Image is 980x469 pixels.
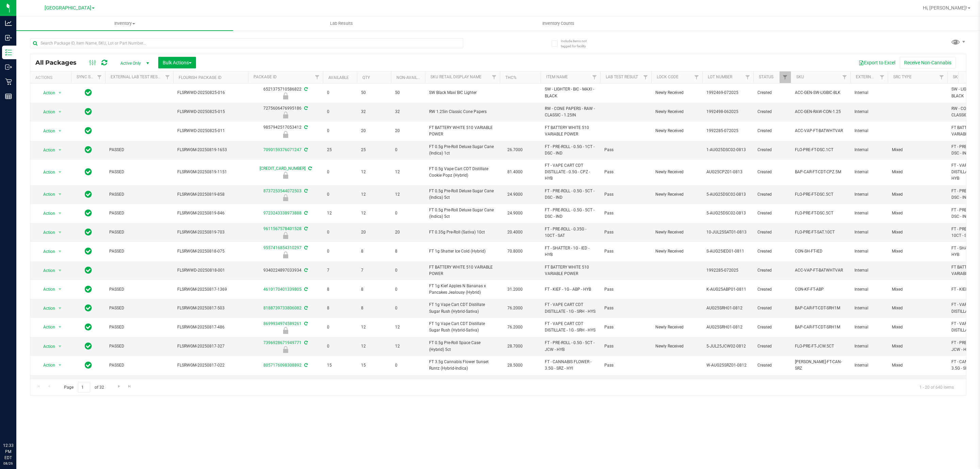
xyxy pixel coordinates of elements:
span: FLSRWGM-20250819-858 [177,191,244,198]
span: select [56,126,64,136]
span: 1992285-072025 [706,267,749,274]
span: Internal [854,267,884,274]
span: FT 0.5g Vape Cart CDT Distillate Cookie Popz (Hybrid) [429,166,496,179]
span: FT BATTERY WHITE 510 VARIABLE POWER [429,264,496,277]
span: Action [37,342,55,351]
div: 9857942517053412 [247,124,324,138]
span: Sync from Compliance System [307,166,312,171]
a: Go to the next page [114,382,124,391]
span: select [56,360,64,370]
a: Filter [94,71,105,83]
span: Sync from Compliance System [303,245,308,250]
span: Internal [854,191,884,198]
span: PASSED [109,229,169,236]
span: Internal [854,229,884,236]
span: 20.4000 [504,227,526,237]
span: FLO-PRE-FT-DSC.5CT [795,210,846,216]
span: 0 [327,229,353,236]
span: 1992498-062025 [706,109,749,115]
inline-svg: Inbound [5,34,12,41]
span: 0 [395,286,421,293]
a: External Lab Test Result [111,75,164,79]
span: FT - CANNABIS FLOWER - 3.5G - SRZ - HYI [545,378,596,391]
span: 24.9000 [504,208,526,218]
span: In Sync [85,107,92,116]
span: Created [757,267,787,274]
span: Action [37,247,55,256]
a: 7396928671949771 [263,340,301,345]
span: Include items not tagged for facility [561,38,595,49]
span: In Sync [85,227,92,237]
span: Internal [854,169,884,175]
span: All Packages [35,59,83,66]
span: FT BATTERY WHITE 510 VARIABLE POWER [429,125,496,138]
span: Action [37,107,55,117]
a: Filter [839,71,850,83]
span: FLSRWWD-20250825-015 [177,109,244,115]
span: 20 [395,128,421,134]
span: 0 [395,210,421,216]
span: PASSED [109,191,169,198]
div: Newly Received [247,252,324,258]
span: FLSRWGM-20250818-075 [177,248,244,255]
span: Mixed [892,229,943,236]
span: Sync from Compliance System [303,226,308,231]
div: Newly Received [247,172,324,179]
inline-svg: Outbound [5,64,12,70]
span: 8 [361,248,387,255]
span: FT 0.5g Pre-Roll Deluxe Sugar Cane (Indica) 1ct [429,144,496,157]
span: Internal [854,210,884,216]
span: Created [757,191,787,198]
span: Pass [604,286,647,293]
span: FLO-PRE-FT-DSC.5CT [795,191,846,198]
span: AUG25CPZ01-0813 [706,169,749,175]
span: Action [37,126,55,136]
span: 12 [361,191,387,198]
span: Sync from Compliance System [303,189,308,193]
span: Newly Received [655,229,698,236]
span: 50 [361,90,387,96]
a: 8057176098308892 [263,363,301,368]
span: Pass [604,191,647,198]
span: In Sync [85,246,92,256]
span: Action [37,360,55,370]
span: PASSED [109,286,169,293]
span: FT - VAPE CART CDT DISTILLATE - 0.5G - CPZ - HYB [545,162,596,182]
span: PASSED [109,169,169,175]
span: select [56,228,64,237]
span: Bulk Actions [163,60,192,65]
a: Filter [936,71,947,83]
span: Inventory Counts [533,20,584,27]
span: 20 [361,128,387,134]
span: Action [37,285,55,294]
span: Action [37,209,55,218]
span: 20 [361,229,387,236]
span: 20 [395,229,421,236]
a: SKU [796,75,804,79]
span: FT - KIEF - 1G - ABP - HYB [545,286,596,293]
span: FLSRWGM-20250819-846 [177,210,244,216]
a: Package ID [254,75,277,79]
span: PASSED [109,210,169,216]
span: 0 [327,128,353,134]
a: 3335955880844801 [263,378,301,383]
span: Newly Received [655,109,698,115]
span: BAP-CAR-FT-CDT-SRH1M [795,324,846,330]
span: Pass [604,147,647,153]
a: THC% [505,75,517,80]
span: Internal [854,147,884,153]
span: CON-KF-FT-ABP [795,286,846,293]
span: BAP-CAR-FT-CDT-CPZ.5M [795,169,846,175]
span: 31.2000 [504,285,526,294]
span: Created [757,248,787,255]
span: Internal [854,128,884,134]
a: Filter [312,71,323,83]
span: 26.7000 [504,145,526,155]
span: FLO-PRE-FT-SAT.10CT [795,229,846,236]
span: Action [37,228,55,237]
a: SKU Name [953,75,973,79]
span: In Sync [85,167,92,177]
span: 12 [361,169,387,175]
span: FT - PRE-ROLL - 0.5G - 1CT - DSC - IND [545,144,596,157]
span: Pass [604,248,647,255]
